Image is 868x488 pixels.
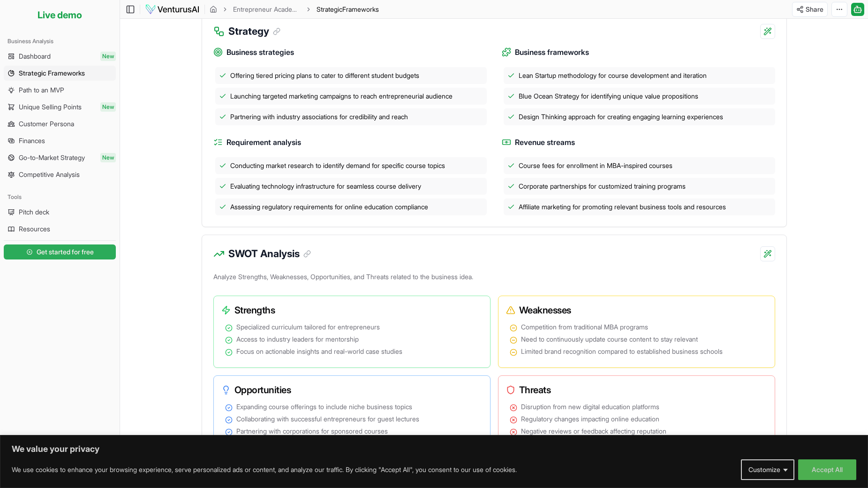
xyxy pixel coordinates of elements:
[519,182,686,191] span: Corporate partnerships for customized training programs
[521,347,723,356] span: Limited brand recognition compared to established business schools
[519,112,723,122] span: Design Thinking approach for creating engaging learning experiences
[221,304,475,317] h3: Strengths
[4,221,116,236] a: Resources
[210,5,379,14] nav: breadcrumb
[226,46,294,58] span: Business strategies
[4,190,116,205] div: Tools
[4,99,116,114] a: Unique Selling PointsNew
[521,402,659,412] span: Disruption from new digital education platforms
[236,322,380,332] span: Specialized curriculum tailored for entrepreneurs
[230,182,421,191] span: Evaluating technology infrastructure for seamless course delivery
[515,137,575,148] span: Revenue streams
[19,119,74,129] span: Customer Persona
[226,137,301,148] span: Requirement analysis
[221,383,475,396] h3: Opportunities
[519,71,707,80] span: Lean Startup methodology for course development and iteration
[100,102,116,112] span: New
[228,24,280,39] h3: Strategy
[236,414,419,424] span: Collaborating with successful entrepreneurs for guest lectures
[228,246,311,261] h3: SWOT Analysis
[4,150,116,165] a: Go-to-Market StrategyNew
[798,459,856,480] button: Accept All
[521,414,659,424] span: Regulatory changes impacting online education
[4,116,116,131] a: Customer Persona
[12,443,856,455] p: We value your privacy
[19,52,51,61] span: Dashboard
[19,102,82,112] span: Unique Selling Points
[519,202,726,212] span: Affiliate marketing for promoting relevant business tools and resources
[506,304,760,317] h3: Weaknesses
[521,322,648,332] span: Competition from traditional MBA programs
[4,133,116,148] a: Finances
[792,2,828,17] button: Share
[230,202,428,212] span: Assessing regulatory requirements for online education compliance
[4,66,116,81] a: Strategic Frameworks
[317,5,379,14] span: StrategicFrameworks
[4,49,116,64] a: DashboardNew
[19,153,85,162] span: Go-to-Market Strategy
[236,402,412,412] span: Expanding course offerings to include niche business topics
[515,46,589,58] span: Business frameworks
[100,52,116,61] span: New
[236,347,402,356] span: Focus on actionable insights and real-world case studies
[519,161,672,170] span: Course fees for enrollment in MBA-inspired courses
[236,335,359,344] span: Access to industry leaders for mentorship
[230,112,408,122] span: Partnering with industry associations for credibility and reach
[519,91,698,101] span: Blue Ocean Strategy for identifying unique value propositions
[230,161,445,170] span: Conducting market research to identify demand for specific course topics
[19,69,85,78] span: Strategic Frameworks
[100,153,116,162] span: New
[521,335,698,344] span: Need to continuously update course content to stay relevant
[19,170,80,179] span: Competitive Analysis
[342,5,379,13] span: Frameworks
[4,244,116,259] button: Get started for free
[4,167,116,182] a: Competitive Analysis
[4,205,116,220] a: Pitch deck
[145,4,200,15] img: logo
[236,427,388,436] span: Partnering with corporations for sponsored courses
[4,34,116,49] div: Business Analysis
[521,427,666,436] span: Negative reviews or feedback affecting reputation
[233,5,301,14] a: Entrepreneur Academy
[19,207,49,217] span: Pitch deck
[230,71,419,80] span: Offering tiered pricing plans to cater to different student budgets
[741,459,794,480] button: Customize
[19,224,50,234] span: Resources
[806,5,823,14] span: Share
[4,243,116,261] a: Get started for free
[213,270,775,287] p: Analyze Strengths, Weaknesses, Opportunities, and Threats related to the business idea.
[37,247,94,257] span: Get started for free
[19,85,64,95] span: Path to an MVP
[4,83,116,98] a: Path to an MVP
[19,136,45,145] span: Finances
[506,383,760,396] h3: Threats
[230,91,453,101] span: Launching targeted marketing campaigns to reach entrepreneurial audience
[12,464,517,475] p: We use cookies to enhance your browsing experience, serve personalized ads or content, and analyz...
